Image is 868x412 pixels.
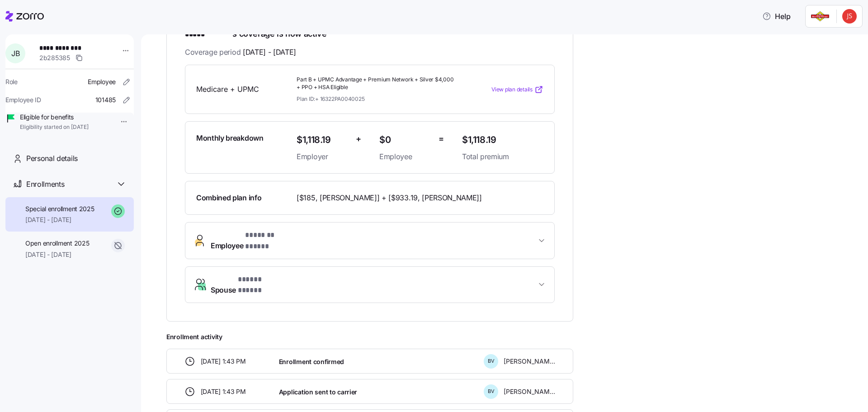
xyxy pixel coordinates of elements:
[201,357,246,366] span: [DATE] 1:43 PM
[25,215,94,224] span: [DATE] - [DATE]
[297,133,349,147] span: $1,118.19
[25,204,94,213] span: Special enrollment 2025
[488,359,495,364] span: B V
[297,76,455,91] span: Part B + UPMC Advantage + Premium Network + Silver $4,000 + PPO + HSA Eligible
[762,11,791,22] span: Help
[185,18,555,39] h1: 's coverage is now active
[20,123,89,131] span: Eligibility started on [DATE]
[504,387,555,396] span: [PERSON_NAME]
[196,133,264,144] span: Monthly breakdown
[185,47,296,58] span: Coverage period
[20,113,89,122] span: Eligible for benefits
[842,9,857,24] img: dabd418a90e87b974ad9e4d6da1f3d74
[211,274,282,296] span: Spouse
[243,47,296,58] span: [DATE] - [DATE]
[297,192,482,204] span: [$185, [PERSON_NAME]] + [$933.19, [PERSON_NAME]]
[211,230,294,251] span: Employee
[11,50,19,57] span: J B
[488,389,495,394] span: B V
[504,357,555,366] span: [PERSON_NAME]
[95,95,116,104] span: 101485
[462,133,543,147] span: $1,118.19
[39,53,70,62] span: 2b285385
[297,151,349,162] span: Employer
[25,250,89,259] span: [DATE] - [DATE]
[356,133,361,146] span: +
[5,77,18,86] span: Role
[25,239,89,248] span: Open enrollment 2025
[201,387,246,396] span: [DATE] 1:43 PM
[196,84,289,95] span: Medicare + UPMC
[491,85,543,94] a: View plan details
[5,95,41,104] span: Employee ID
[196,192,261,204] span: Combined plan info
[297,95,364,103] span: Plan ID: + 16322PA0040025
[462,151,543,162] span: Total premium
[279,357,344,366] span: Enrollment confirmed
[26,179,64,190] span: Enrollments
[379,151,431,162] span: Employee
[439,133,444,146] span: =
[88,77,116,86] span: Employee
[811,11,829,22] img: Employer logo
[755,7,798,25] button: Help
[491,85,533,94] span: View plan details
[279,388,357,397] span: Application sent to carrier
[379,133,431,147] span: $0
[166,332,573,341] span: Enrollment activity
[26,153,78,164] span: Personal details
